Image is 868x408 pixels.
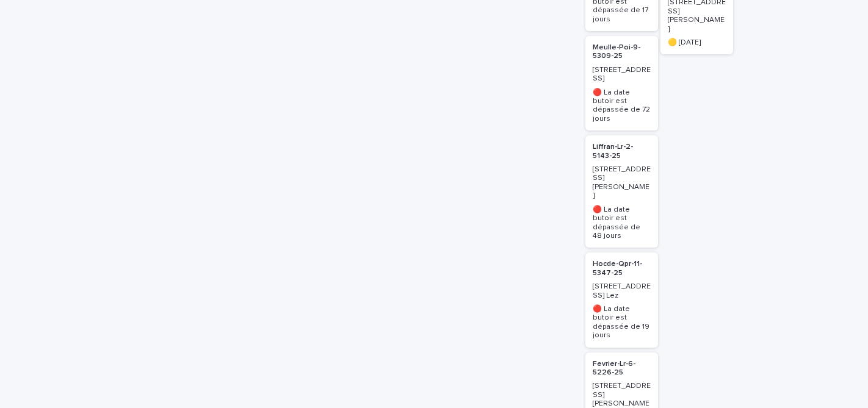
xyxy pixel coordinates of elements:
[593,260,651,277] p: Hocde-Qpr-11-5347-25
[585,135,658,248] a: Liffran-Lr-2-5143-25[STREET_ADDRESS][PERSON_NAME]🔴 La date butoir est dépassée de 48 jours
[593,88,651,124] p: 🔴 La date butoir est dépassée de 72 jours
[593,206,651,241] p: 🔴 La date butoir est dépassée de 48 jours
[593,282,651,300] p: [STREET_ADDRESS] Lez
[593,66,651,84] p: [STREET_ADDRESS]
[585,252,658,347] a: Hocde-Qpr-11-5347-25[STREET_ADDRESS] Lez🔴 La date butoir est dépassée de 19 jours
[593,143,651,160] p: Liffran-Lr-2-5143-25
[593,305,651,340] p: 🔴 La date butoir est dépassée de 19 jours
[593,360,651,378] p: Fevrier-Lr-6-5226-25
[593,43,651,61] p: Meulle-Poi-9-5309-25
[668,38,726,47] p: 🟡 [DATE]
[585,36,658,131] a: Meulle-Poi-9-5309-25[STREET_ADDRESS]🔴 La date butoir est dépassée de 72 jours
[593,165,651,201] p: [STREET_ADDRESS][PERSON_NAME]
